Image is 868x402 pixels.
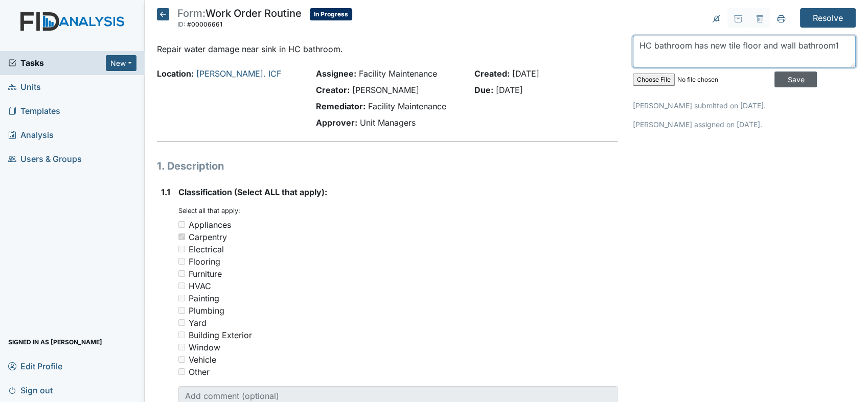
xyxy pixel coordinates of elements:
[178,344,185,350] input: Window
[178,319,185,326] input: Yard
[157,158,618,174] h1: 1. Description
[774,72,817,87] input: Save
[177,8,302,31] div: Work Order Routine
[8,151,82,167] span: Users & Groups
[187,20,222,28] span: #00006661
[189,231,227,243] div: Carpentry
[8,358,62,374] span: Edit Profile
[196,68,281,79] a: [PERSON_NAME]. ICF
[474,68,510,79] strong: Created:
[315,68,356,79] strong: Assignee:
[178,258,185,265] input: Flooring
[178,221,185,228] input: Appliances
[157,43,618,55] p: Repair water damage near sink in HC bathroom.
[189,366,210,378] div: Other
[177,7,205,19] span: Form:
[189,219,231,231] div: Appliances
[189,317,207,329] div: Yard
[496,85,523,95] span: [DATE]
[178,282,185,289] input: HVAC
[315,85,349,95] strong: Creator:
[315,117,357,128] strong: Approver:
[157,68,194,79] strong: Location:
[189,243,224,255] div: Electrical
[189,255,220,268] div: Flooring
[633,100,856,111] p: [PERSON_NAME] submitted on [DATE].
[189,341,220,353] div: Window
[189,268,222,280] div: Furniture
[352,85,419,95] span: [PERSON_NAME]
[359,117,415,128] span: Unit Managers
[189,304,224,317] div: Plumbing
[178,368,185,375] input: Other
[106,55,136,71] button: New
[189,329,252,341] div: Building Exterior
[8,57,106,69] a: Tasks
[178,270,185,277] input: Furniture
[8,103,60,119] span: Templates
[178,207,240,215] small: Select all that apply:
[474,85,493,95] strong: Due:
[800,8,856,28] input: Resolve
[178,187,327,197] span: Classification (Select ALL that apply):
[8,79,41,95] span: Units
[189,280,211,292] div: HVAC
[178,246,185,252] input: Electrical
[358,68,437,79] span: Facility Maintenance
[189,292,219,304] div: Painting
[8,334,102,350] span: Signed in as [PERSON_NAME]
[512,68,539,79] span: [DATE]
[8,127,54,143] span: Analysis
[161,186,170,198] label: 1.1
[315,101,365,111] strong: Remediator:
[178,356,185,363] input: Vehicle
[178,295,185,301] input: Painting
[189,353,216,366] div: Vehicle
[178,332,185,338] input: Building Exterior
[310,8,352,20] span: In Progress
[177,20,186,28] span: ID:
[8,382,53,398] span: Sign out
[368,101,446,111] span: Facility Maintenance
[633,119,856,130] p: [PERSON_NAME] assigned on [DATE].
[178,307,185,314] input: Plumbing
[178,233,185,240] input: Carpentry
